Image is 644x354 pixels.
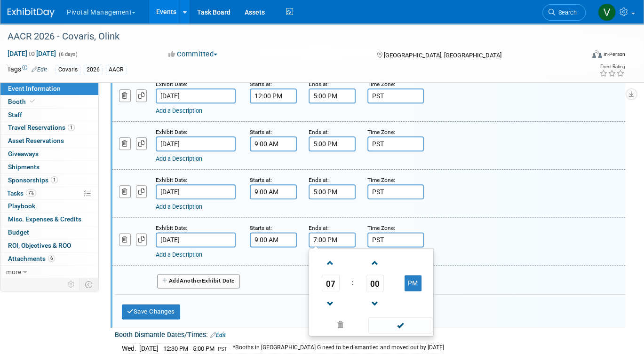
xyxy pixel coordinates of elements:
button: Committed [165,49,221,59]
span: Budget [8,228,29,236]
input: Start Time [250,184,297,199]
img: Format-Inperson.png [592,50,602,58]
a: Decrement Hour [322,291,340,315]
small: Time Zone: [367,225,395,231]
span: Pick Minute [366,275,384,291]
div: Booth Dismantle Dates/Times: [115,328,625,340]
small: Exhibit Date: [156,129,187,135]
td: Tags [7,64,47,75]
input: Time Zone [367,232,424,247]
a: Add a Description [156,155,202,162]
input: End Time [309,88,356,103]
span: PST [218,346,227,352]
small: Starts at: [250,81,272,87]
input: Date [156,88,236,103]
div: 2026 [84,65,103,75]
a: Increment Hour [322,251,340,275]
a: Done [368,319,433,332]
span: Travel Reservations [8,124,75,131]
a: ROI, Objectives & ROO [0,239,98,252]
span: 6 [48,255,55,262]
small: Ends at: [309,177,329,183]
input: End Time [309,184,356,199]
a: Booth [0,95,98,108]
span: Pick Hour [322,275,340,291]
span: Misc. Expenses & Credits [8,215,81,223]
span: Playbook [8,202,35,210]
div: AACR [106,65,127,75]
span: [DATE] [DATE] [7,49,56,58]
span: to [27,50,36,57]
span: [GEOGRAPHIC_DATA], [GEOGRAPHIC_DATA] [384,52,501,59]
small: Starts at: [250,225,272,231]
span: more [6,268,21,275]
span: Shipments [8,163,40,171]
a: Decrement Minute [366,291,384,315]
small: Ends at: [309,81,329,87]
small: Time Zone: [367,129,395,135]
button: Save Changes [122,304,180,319]
span: Search [555,9,577,16]
a: Increment Minute [366,251,384,275]
input: Start Time [250,232,297,247]
small: Ends at: [309,129,329,135]
span: Asset Reservations [8,137,64,144]
a: Giveaways [0,148,98,160]
a: Misc. Expenses & Credits [0,213,98,226]
span: Staff [8,111,22,118]
span: Tasks [7,189,36,197]
a: Event Information [0,82,98,95]
td: : [350,275,355,291]
small: Exhibit Date: [156,177,187,183]
a: Shipments [0,161,98,173]
input: Start Time [250,88,297,103]
a: Budget [0,226,98,239]
small: Exhibit Date: [156,225,187,231]
a: Attachments6 [0,252,98,265]
span: Another [180,277,202,284]
input: End Time [309,136,356,151]
input: Start Time [250,136,297,151]
div: AACR 2026 - Covaris, Olink [4,28,572,45]
small: Time Zone: [367,177,395,183]
span: Booth [8,98,37,105]
a: Edit [32,66,47,73]
input: Date [156,184,236,199]
a: Travel Reservations1 [0,121,98,134]
i: Booth reservation complete [30,99,35,104]
input: End Time [309,232,356,247]
div: Event Rating [599,64,625,69]
td: Toggle Event Tabs [80,278,99,291]
a: Add a Description [156,107,202,114]
span: 1 [51,176,58,183]
span: Attachments [8,255,55,262]
small: Starts at: [250,129,272,135]
small: Exhibit Date: [156,81,187,87]
a: Add a Description [156,203,202,210]
td: Personalize Event Tab Strip [63,278,80,291]
a: Tasks7% [0,187,98,200]
img: Valerie Weld [598,3,616,21]
div: Event Format [534,49,625,63]
input: Time Zone [367,136,424,151]
input: Time Zone [367,88,424,103]
span: 7% [26,189,36,197]
span: Giveaways [8,150,39,157]
a: Clear selection [311,319,369,332]
span: Event Information [8,85,61,92]
span: Sponsorships [8,176,58,184]
span: ROI, Objectives & ROO [8,242,71,249]
button: PM [405,275,421,291]
img: ExhibitDay [8,8,55,17]
a: Edit [210,332,226,338]
button: AddAnotherExhibit Date [157,274,240,288]
a: Staff [0,109,98,121]
div: Covaris [56,65,80,75]
a: Asset Reservations [0,134,98,147]
small: Time Zone: [367,81,395,87]
span: 1 [68,124,75,131]
a: Sponsorships1 [0,174,98,187]
a: Playbook [0,200,98,212]
a: more [0,266,98,278]
td: Wed. [122,344,139,354]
